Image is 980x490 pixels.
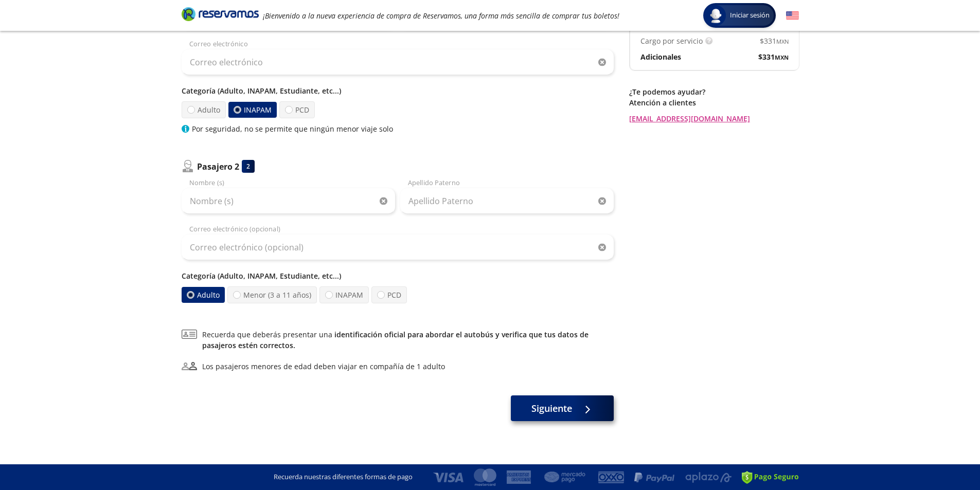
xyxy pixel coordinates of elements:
[279,101,315,118] label: PCD
[629,86,799,97] p: ¿Te podemos ayudar?
[197,160,239,173] p: Pasajero 2
[319,286,369,303] label: INAPAM
[227,101,278,118] label: INAPAM
[242,160,255,173] div: 2
[371,286,407,303] label: PCD
[202,330,589,350] a: identificación oficial para abordar el autobús y verifica que tus datos de pasajeros estén correc...
[227,286,317,303] label: Menor (3 a 11 años)
[182,6,259,22] i: Brand Logo
[531,402,572,415] span: Siguiente
[629,113,799,124] a: [EMAIL_ADDRESS][DOMAIN_NAME]
[263,11,619,21] em: ¡Bienvenido a la nueva experiencia de compra de Reservamos, una forma más sencilla de comprar tus...
[182,270,614,281] p: Categoría (Adulto, INAPAM, Estudiante, etc...)
[202,329,614,351] span: Recuerda que deberás presentar una
[640,35,703,46] p: Cargo por servicio
[182,6,259,25] a: Brand Logo
[181,286,225,303] label: Adulto
[400,188,614,214] input: Apellido Paterno
[192,123,393,134] p: Por seguridad, no se permite que ningún menor viaje solo
[182,234,614,260] input: Correo electrónico (opcional)
[776,38,789,45] small: MXN
[775,53,789,61] small: MXN
[640,51,681,62] p: Adicionales
[726,10,774,21] span: Iniciar sesión
[182,188,395,214] input: Nombre (s)
[511,395,614,421] button: Siguiente
[182,49,614,75] input: Correo electrónico
[760,35,789,46] span: $ 331
[629,97,799,108] p: Atención a clientes
[786,9,799,22] button: English
[274,472,413,482] p: Recuerda nuestras diferentes formas de pago
[182,85,614,96] p: Categoría (Adulto, INAPAM, Estudiante, etc...)
[920,430,970,480] iframe: Messagebird Livechat Widget
[181,101,226,118] label: Adulto
[202,361,445,372] div: Los pasajeros menores de edad deben viajar en compañía de 1 adulto
[758,51,789,62] span: $ 331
